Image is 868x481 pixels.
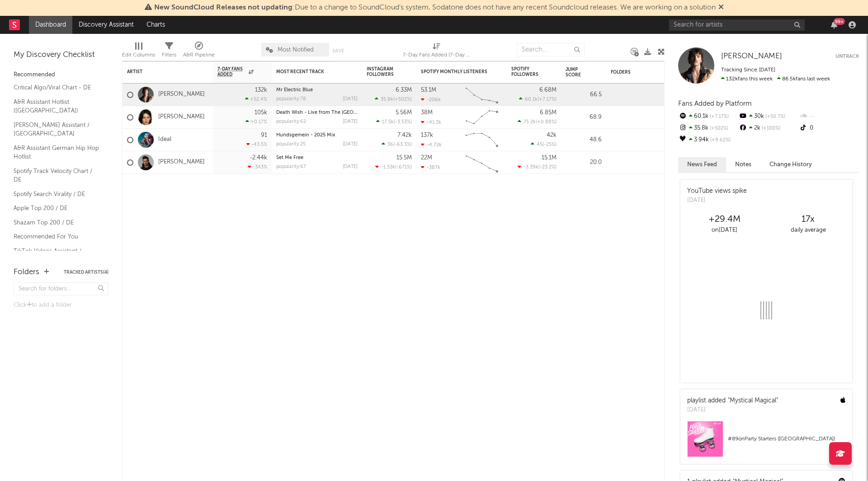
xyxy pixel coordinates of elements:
div: 137k [421,132,433,138]
div: 42k [547,132,557,138]
div: Folders [14,267,39,278]
div: Recommended [14,70,108,80]
div: My Discovery Checklist [14,50,108,61]
div: popularity: 62 [276,119,306,124]
div: Spotify Monthly Listeners [421,69,489,75]
div: Set Me Free [276,155,358,160]
a: Set Me Free [276,155,303,160]
div: 6.85M [540,110,557,116]
div: 0 [799,122,859,134]
div: 35.8k [678,122,738,134]
svg: Chart title [462,151,502,174]
div: popularity: 67 [276,164,306,169]
a: Spotify Track Velocity Chart / DE [14,166,99,185]
div: Click to add a folder. [14,300,108,311]
span: +502 % [708,126,728,131]
div: 99 + [834,18,845,25]
button: Change History [760,157,821,172]
div: -43.5 % [246,141,267,147]
div: 5.56M [396,110,412,116]
div: Filters [162,50,176,61]
span: -63.3 % [395,142,410,147]
a: A&R Assistant German Hip Hop Hotlist [14,143,99,162]
span: 86.5k fans last week [721,76,830,82]
button: Save [332,48,344,53]
span: Most Notified [278,47,314,53]
svg: Chart title [462,129,502,151]
svg: Chart title [462,84,502,106]
span: 7-Day Fans Added [217,66,246,77]
div: Most Recent Track [276,69,344,75]
input: Search for folders... [14,282,108,295]
div: ( ) [518,119,557,125]
div: 60.1k [678,111,738,122]
a: [PERSON_NAME] [721,52,782,61]
span: 132k fans this week [721,76,773,82]
button: Untrack [835,52,859,61]
div: Spotify Followers [511,66,543,77]
div: [DATE] [687,196,747,205]
input: Search... [517,43,585,56]
div: ( ) [518,164,557,170]
div: 66.5 [566,89,602,100]
span: Fans Added by Platform [678,100,752,107]
div: Jump Score [566,67,588,78]
div: popularity: 25 [276,142,306,147]
div: -4.72k [421,142,442,148]
div: Mr Electric Blue [276,88,358,93]
div: Filters [162,38,176,65]
span: [PERSON_NAME] [721,52,782,60]
div: 6.33M [396,87,412,93]
a: [PERSON_NAME] Assistant / [GEOGRAPHIC_DATA] [14,120,99,139]
a: Hundsgemein - 2025 Mix [276,133,335,138]
div: 15.5M [396,155,412,161]
span: -25 % [544,142,555,147]
span: +502 % [395,97,410,102]
a: [PERSON_NAME] [158,113,205,121]
div: 91 [261,132,267,138]
div: A&R Pipeline [183,50,215,61]
div: Edit Columns [122,50,155,61]
span: -1.53k [381,165,395,170]
span: 75.2k [524,120,536,125]
div: [DATE] [343,164,358,169]
a: Dashboard [29,16,72,34]
span: -3.39k [524,165,538,170]
div: 7-Day Fans Added (7-Day Fans Added) [403,38,471,65]
button: Tracked Artists(4) [64,270,108,275]
div: [DATE] [343,142,358,147]
div: 15.1M [542,155,557,161]
span: +100 % [760,126,780,131]
a: #89onParty Starters ([GEOGRAPHIC_DATA]) [680,421,852,464]
span: 36 [387,142,393,147]
span: -3.53 % [395,120,410,125]
button: News Feed [678,157,726,172]
a: Mr Electric Blue [276,88,313,93]
div: 7-Day Fans Added (7-Day Fans Added) [403,50,471,61]
a: Ideal [158,136,171,144]
a: A&R Assistant Hotlist ([GEOGRAPHIC_DATA]) [14,97,99,116]
span: 17.5k [382,120,394,125]
div: Edit Columns [122,38,155,65]
div: 38M [421,110,433,116]
span: +9.62 % [709,138,731,143]
svg: Chart title [462,106,502,129]
div: daily average [766,225,850,236]
div: ( ) [375,96,412,102]
div: 30k [738,111,798,122]
span: +0.88 % [537,120,555,125]
div: Artist [127,69,195,75]
span: 45 [537,142,542,147]
div: -343 % [248,164,267,170]
div: 132k [255,87,267,93]
a: Critical Algo/Viral Chart - DE [14,83,99,93]
div: on [DATE] [683,225,766,236]
a: "Mystical Magical" [728,397,778,404]
div: Hundsgemein - 2025 Mix [276,133,358,138]
div: +0.17 % [245,119,267,125]
span: Tracking Since: [DATE] [721,67,775,73]
div: ( ) [376,119,412,125]
div: ( ) [375,164,412,170]
div: 68.9 [566,112,602,123]
div: +52.4 % [245,96,267,102]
